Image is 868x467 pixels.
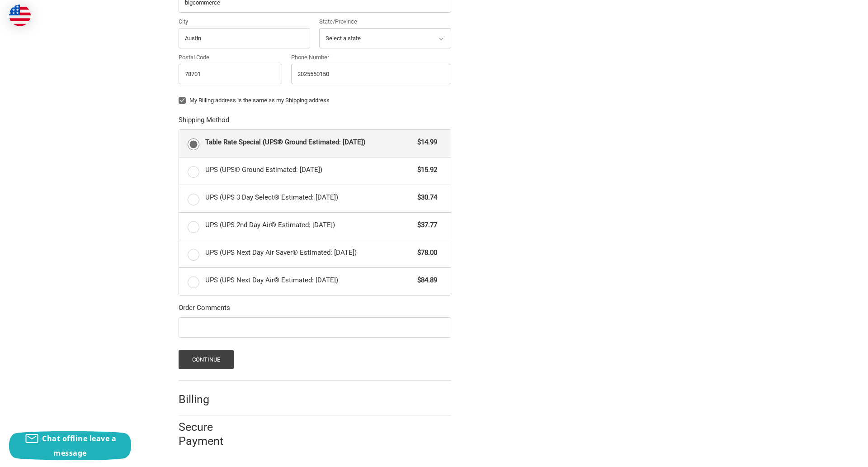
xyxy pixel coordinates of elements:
[205,220,413,230] span: UPS (UPS 2nd Day Air® Estimated: [DATE])
[205,165,413,175] span: UPS (UPS® Ground Estimated: [DATE])
[179,303,230,317] legend: Order Comments
[413,275,438,286] span: $84.89
[76,4,104,12] span: Checkout
[413,248,438,258] span: $78.00
[291,53,451,62] label: Phone Number
[179,53,283,62] label: Postal Code
[413,220,438,230] span: $37.77
[179,350,234,369] button: Continue
[205,248,413,258] span: UPS (UPS Next Day Air Saver® Estimated: [DATE])
[413,192,438,203] span: $30.74
[9,431,131,460] button: Chat offline leave a message
[205,137,413,148] span: Table Rate Special (UPS® Ground Estimated: [DATE])
[179,420,240,448] h2: Secure Payment
[319,17,451,26] label: State/Province
[179,17,311,26] label: City
[179,97,451,104] label: My Billing address is the same as my Shipping address
[179,115,229,129] legend: Shipping Method
[205,192,413,203] span: UPS (UPS 3 Day Select® Estimated: [DATE])
[413,137,438,148] span: $14.99
[9,5,31,26] img: duty and tax information for United States
[42,434,116,458] span: Chat offline leave a message
[205,275,413,286] span: UPS (UPS Next Day Air® Estimated: [DATE])
[413,165,438,175] span: $15.92
[179,392,231,406] h2: Billing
